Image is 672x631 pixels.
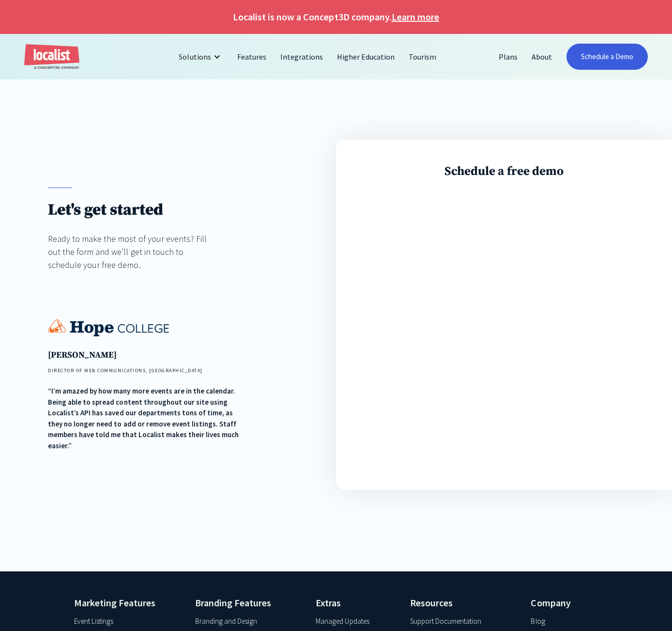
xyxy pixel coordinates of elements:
a: Learn more [392,10,439,24]
a: Tourism [402,45,443,68]
a: Branding and Design [195,616,257,627]
h1: Let's get started [48,200,216,220]
div: Solutions [171,45,230,68]
a: Support Documentation [410,616,481,627]
a: Event Listings [74,616,113,627]
h4: Company [531,596,598,610]
a: About [525,45,559,68]
h4: Extras [316,596,397,610]
div: Solutions [179,51,211,63]
h4: Branding Features [195,596,303,610]
h4: Marketing Features [74,596,182,610]
a: Higher Education [330,45,402,68]
a: Integrations [274,45,330,68]
div: “I’m amazed by how many more events are in the calendar. Being able to spread content throughout ... [48,386,240,451]
a: Plans [492,45,525,68]
div: Ready to make the most of your events? Fill out the form and we’ll get in touch to schedule your ... [48,232,216,271]
a: Managed Updates [316,616,369,627]
a: Features [230,45,274,68]
strong: [PERSON_NAME] [48,349,117,361]
a: Blog [531,616,545,627]
a: Schedule a Demo [566,44,648,70]
img: Hope College logo [48,319,169,336]
h3: Schedule a free demo [383,164,625,179]
iframe: Form 0 [383,190,625,466]
h4: DIRECTOR OF WEB COMMUNICATIONS, [GEOGRAPHIC_DATA] [48,367,240,374]
a: home [24,44,79,70]
h4: Resources [410,596,518,610]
